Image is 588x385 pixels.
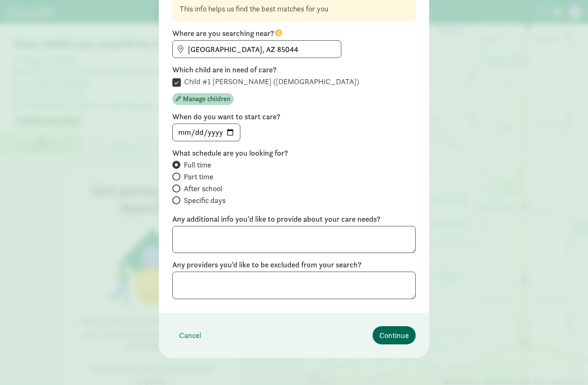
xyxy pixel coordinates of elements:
span: After school [184,184,222,194]
span: Manage children [183,94,230,104]
span: Specific days [184,195,226,206]
label: Child #1 [PERSON_NAME] ([DEMOGRAPHIC_DATA]) [181,77,359,87]
label: Where are you searching near? [172,28,416,38]
label: When do you want to start care? [172,112,416,122]
label: Any additional info you’d like to provide about your care needs? [172,214,416,224]
div: This info helps us find the best matches for you [180,3,408,14]
button: Manage children [172,93,234,105]
span: Part time [184,172,213,182]
span: Cancel [179,330,201,341]
span: Continue [379,330,409,341]
input: Find address [173,41,341,58]
button: Continue [373,326,416,344]
button: Cancel [172,326,208,344]
span: Full time [184,160,211,170]
label: Which child are in need of care? [172,65,416,75]
label: Any providers you'd like to be excluded from your search? [172,260,416,270]
label: What schedule are you looking for? [172,148,416,158]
